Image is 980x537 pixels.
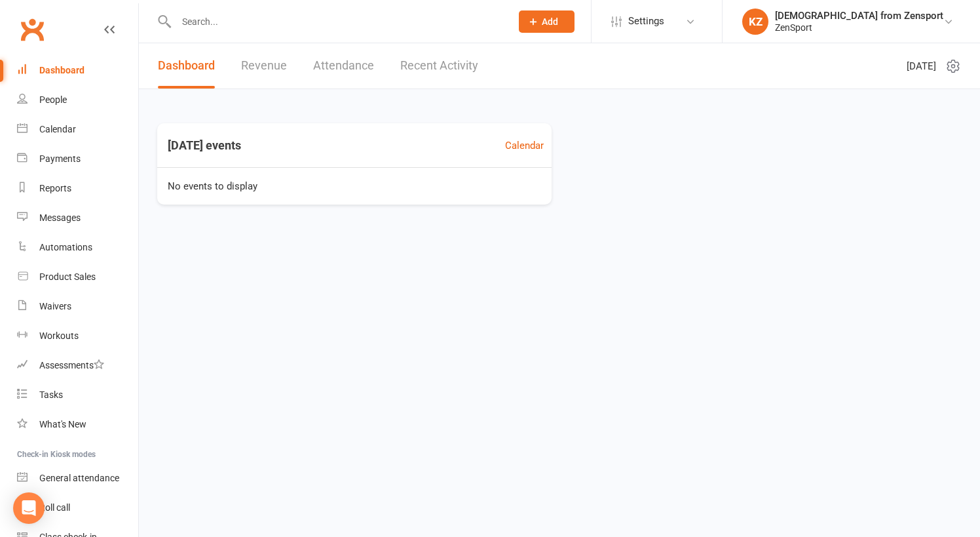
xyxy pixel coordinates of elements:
[39,65,85,75] div: Dashboard
[152,168,557,205] div: No events to display
[39,153,81,164] div: Payments
[775,10,943,22] div: [DEMOGRAPHIC_DATA] from Zensport
[17,174,138,203] a: Reports
[13,492,45,524] div: Open Intercom Messenger
[39,242,92,252] div: Automations
[16,13,48,46] a: Clubworx
[39,301,71,311] div: Waivers
[157,134,252,157] h3: [DATE] events
[172,12,502,31] input: Search...
[17,493,138,523] a: Roll call
[742,9,768,35] div: KZ
[907,58,936,74] span: [DATE]
[313,43,374,89] a: Attendance
[17,144,138,174] a: Payments
[39,473,119,483] div: General attendance
[39,419,86,429] div: What's New
[17,464,138,493] a: General attendance kiosk mode
[17,203,138,233] a: Messages
[17,321,138,351] a: Workouts
[17,85,138,115] a: People
[39,212,81,223] div: Messages
[17,380,138,410] a: Tasks
[39,183,71,193] div: Reports
[39,389,63,400] div: Tasks
[17,262,138,292] a: Product Sales
[400,43,478,89] a: Recent Activity
[17,351,138,380] a: Assessments
[628,7,664,36] span: Settings
[542,16,558,27] span: Add
[505,138,544,153] a: Calendar
[17,56,138,85] a: Dashboard
[158,43,215,89] a: Dashboard
[17,292,138,321] a: Waivers
[775,22,943,33] div: ZenSport
[17,410,138,439] a: What's New
[39,502,70,513] div: Roll call
[39,360,104,370] div: Assessments
[519,10,575,33] button: Add
[17,233,138,262] a: Automations
[39,271,96,282] div: Product Sales
[39,330,79,341] div: Workouts
[17,115,138,144] a: Calendar
[241,43,287,89] a: Revenue
[39,124,76,134] div: Calendar
[39,94,67,105] div: People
